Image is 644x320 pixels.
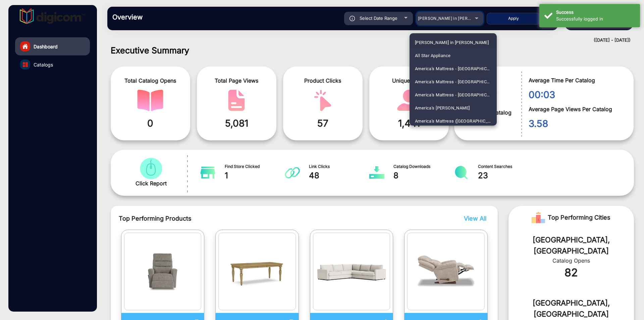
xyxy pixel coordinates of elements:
span: America's Mattress - [GEOGRAPHIC_DATA] [415,62,491,75]
span: [PERSON_NAME] in [PERSON_NAME] [415,36,489,49]
span: America's [PERSON_NAME] [415,101,470,115]
span: America's Mattress - [GEOGRAPHIC_DATA] [415,88,491,101]
span: America's Mattress - [GEOGRAPHIC_DATA] [415,75,491,88]
span: All Star Appliance [415,49,450,62]
div: Successfully logged in [556,16,635,22]
span: America's Mattress ([GEOGRAPHIC_DATA]) [415,115,491,128]
div: Success [556,9,635,16]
